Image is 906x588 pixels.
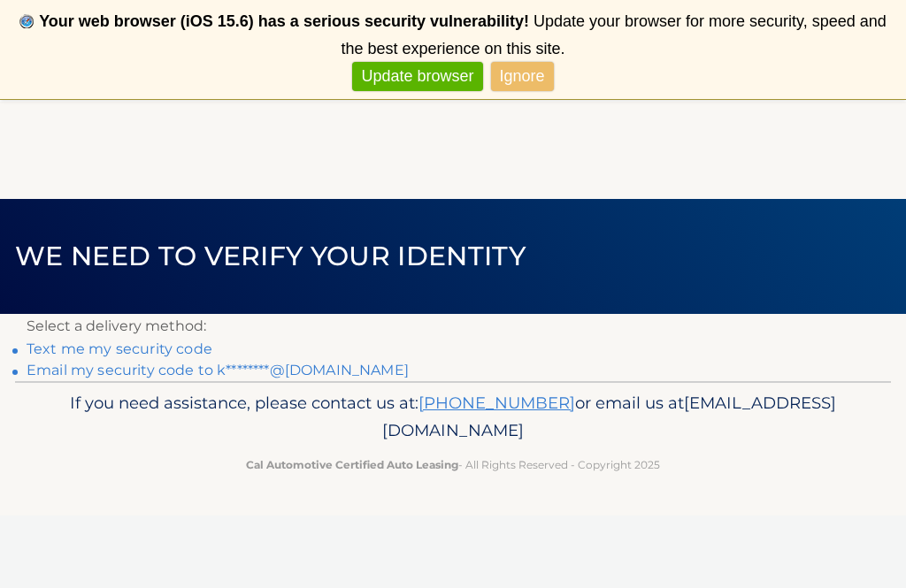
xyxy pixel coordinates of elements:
span: We need to verify your identity [15,240,526,272]
a: Text me my security code [27,340,212,357]
span: Update your browser for more security, speed and the best experience on this site. [341,12,886,57]
a: Ignore [491,62,554,91]
a: Update browser [352,62,482,91]
a: Email my security code to k********@[DOMAIN_NAME] [27,362,409,378]
p: - All Rights Reserved - Copyright 2025 [42,455,864,474]
b: Your web browser (iOS 15.6) has a serious security vulnerability! [39,12,529,30]
a: [PHONE_NUMBER] [418,393,575,413]
p: If you need assistance, please contact us at: or email us at [42,389,864,446]
p: Select a delivery method: [27,314,879,339]
strong: Cal Automotive Certified Auto Leasing [246,458,458,471]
